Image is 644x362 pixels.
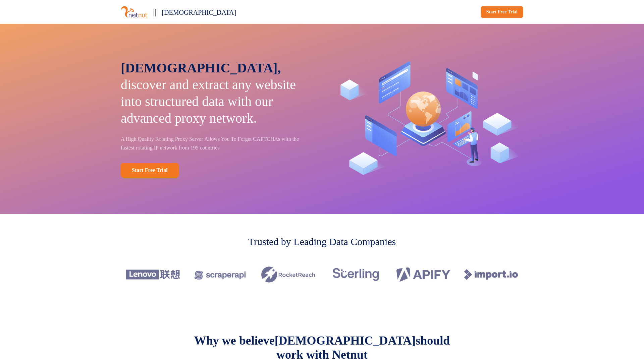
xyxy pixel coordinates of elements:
[121,163,179,178] a: Start Free Trial
[121,60,313,127] p: discover and extract any website into structured data with our advanced proxy network.
[188,334,456,362] p: Why we believe should work with Netnut
[121,135,313,152] p: A High Quality Rotating Proxy Server Allows You To Forget CAPTCHAs with the fastest rotating IP n...
[153,5,156,18] p: ||
[275,334,416,347] span: [DEMOGRAPHIC_DATA]
[121,60,281,75] span: [DEMOGRAPHIC_DATA],
[248,234,396,249] p: Trusted by Leading Data Companies
[481,6,523,18] a: Start Free Trial
[162,9,236,16] span: [DEMOGRAPHIC_DATA]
